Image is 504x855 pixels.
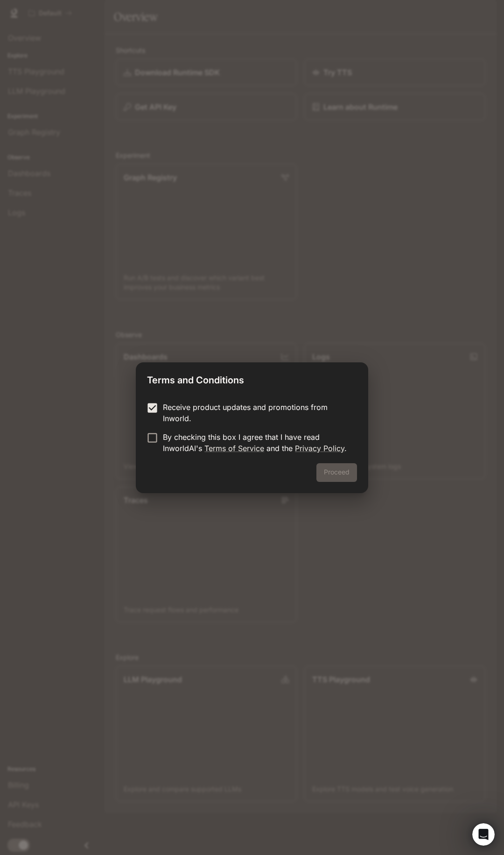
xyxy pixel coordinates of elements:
[472,823,495,846] iframe: Intercom live chat
[163,402,350,424] p: Receive product updates and promotions from Inworld.
[163,431,350,454] p: By checking this box I agree that I have read InworldAI's and the .
[204,444,264,453] a: Terms of Service
[295,444,344,453] a: Privacy Policy
[136,362,368,394] h2: Terms and Conditions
